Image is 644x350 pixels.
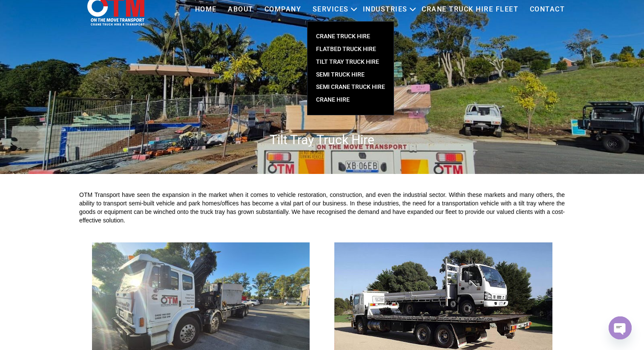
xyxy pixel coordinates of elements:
[308,56,394,68] a: TILT TRAY TRUCK HIRE
[79,191,565,225] div: OTM Transport have seen the expansion in the market when it comes to vehicle restoration, constru...
[79,131,565,148] h1: Tilt Tray Truck Hire
[308,30,394,43] a: CRANE TRUCK HIRE
[308,43,394,56] a: FLATBED TRUCK HIRE
[308,81,394,94] a: SEMI CRANE TRUCK HIRE
[308,68,394,81] a: SEMI TRUCK HIRE
[308,94,394,106] a: Crane Hire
